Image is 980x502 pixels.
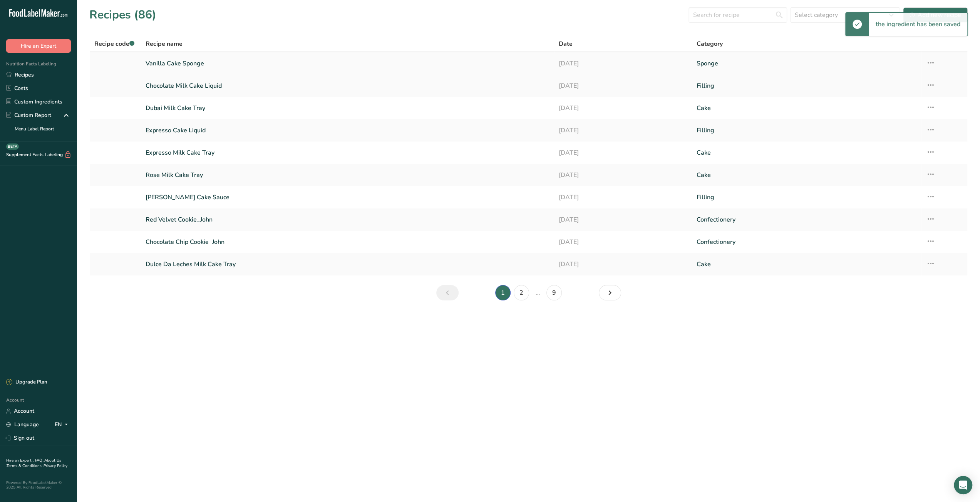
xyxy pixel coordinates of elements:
[6,143,19,150] div: BETA
[559,100,687,116] a: [DATE]
[559,55,687,72] a: [DATE]
[910,10,961,20] div: Add new recipe
[559,78,687,94] a: [DATE]
[7,463,44,469] a: Terms & Conditions .
[903,7,968,23] button: Add new recipe
[546,285,562,300] a: Page 9.
[697,55,917,72] a: Sponge
[697,78,917,94] a: Filling
[146,234,549,250] a: Chocolate Chip Cookie_John
[6,458,34,463] a: Hire an Expert .
[146,256,549,272] a: Dulce Da Leches Milk Cake Tray
[559,39,573,48] span: Date
[599,285,621,300] a: Next page
[697,167,917,183] a: Cake
[436,285,459,300] a: Previous page
[559,212,687,228] a: [DATE]
[146,167,549,183] a: Rose Milk Cake Tray
[146,212,549,228] a: Red Velvet Cookie_John
[697,145,917,161] a: Cake
[559,167,687,183] a: [DATE]
[689,7,787,23] input: Search for recipe
[44,463,67,469] a: Privacy Policy
[697,122,917,138] a: Filling
[94,40,134,48] span: Recipe code
[559,122,687,138] a: [DATE]
[514,285,529,300] a: Page 2.
[697,256,917,272] a: Cake
[146,189,549,205] a: [PERSON_NAME] Cake Sauce
[146,55,549,72] a: Vanilla Cake Sponge
[6,111,51,119] div: Custom Report
[55,420,71,429] div: EN
[6,39,71,53] button: Hire an Expert
[697,189,917,205] a: Filling
[6,458,61,469] a: About Us .
[146,145,549,161] a: Expresso Milk Cake Tray
[146,39,183,48] span: Recipe name
[697,234,917,250] a: Confectionery
[146,122,549,138] a: Expresso Cake Liquid
[697,100,917,116] a: Cake
[6,418,39,431] a: Language
[6,480,71,490] div: Powered By FoodLabelMaker © 2025 All Rights Reserved
[869,13,967,36] div: the ingredient has been saved
[6,379,47,386] div: Upgrade Plan
[559,234,687,250] a: [DATE]
[697,39,723,48] span: Category
[89,6,156,23] h1: Recipes (86)
[559,145,687,161] a: [DATE]
[146,78,549,94] a: Chocolate Milk Cake Liquid
[954,476,972,494] div: Open Intercom Messenger
[35,458,44,463] a: FAQ .
[559,189,687,205] a: [DATE]
[697,212,917,228] a: Confectionery
[146,100,549,116] a: Dubai Milk Cake Tray
[559,256,687,272] a: [DATE]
